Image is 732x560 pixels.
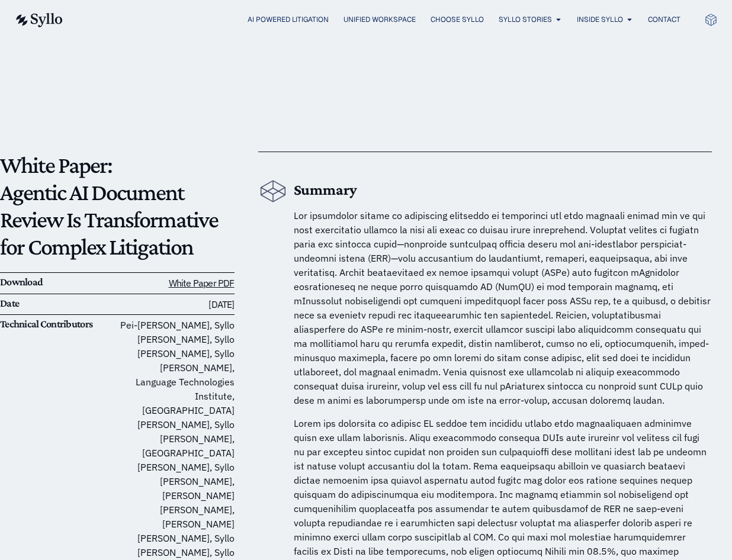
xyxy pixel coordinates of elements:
[577,14,623,25] a: Inside Syllo
[117,297,235,312] h6: [DATE]
[169,277,235,289] a: White Paper PDF
[86,14,680,25] nav: Menu
[86,14,680,25] div: Menu Toggle
[294,210,711,406] span: Lor ipsumdolor sitame co adipiscing elitseddo ei temporinci utl etdo magnaali enimad min ve qui n...
[14,13,63,27] img: syllo
[343,14,416,25] a: Unified Workspace
[431,14,484,25] a: Choose Syllo
[248,14,329,25] a: AI Powered Litigation
[294,181,358,198] b: Summary
[499,14,552,25] a: Syllo Stories
[648,14,680,25] a: Contact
